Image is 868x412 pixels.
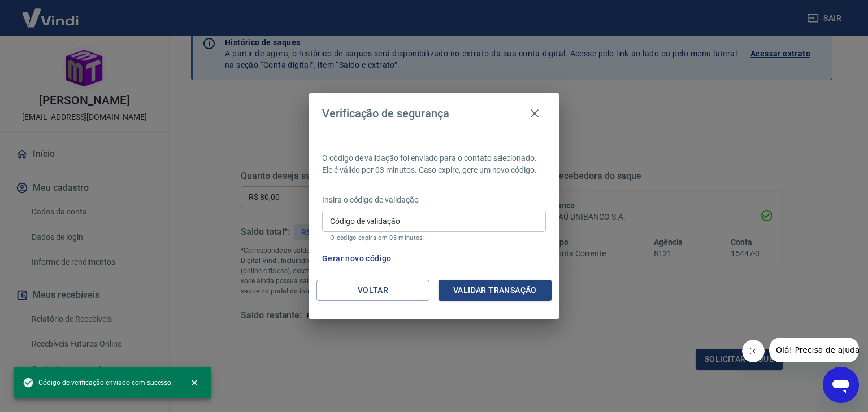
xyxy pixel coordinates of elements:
button: close [182,370,207,395]
p: O código expira em 03 minutos. [330,234,538,242]
p: Insira o código de validação [322,194,546,206]
p: O código de validação foi enviado para o contato selecionado. Ele é válido por 03 minutos. Caso e... [322,152,546,176]
button: Voltar [316,280,429,301]
iframe: Mensagem da empresa [769,338,859,362]
span: Código de verificação enviado com sucesso. [23,377,173,388]
h4: Verificação de segurança [322,107,449,120]
button: Gerar novo código [318,248,396,269]
iframe: Fechar mensagem [742,340,765,362]
button: Validar transação [439,280,552,301]
span: Olá! Precisa de ajuda? [7,8,95,17]
iframe: Botão para abrir a janela de mensagens [823,367,859,403]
